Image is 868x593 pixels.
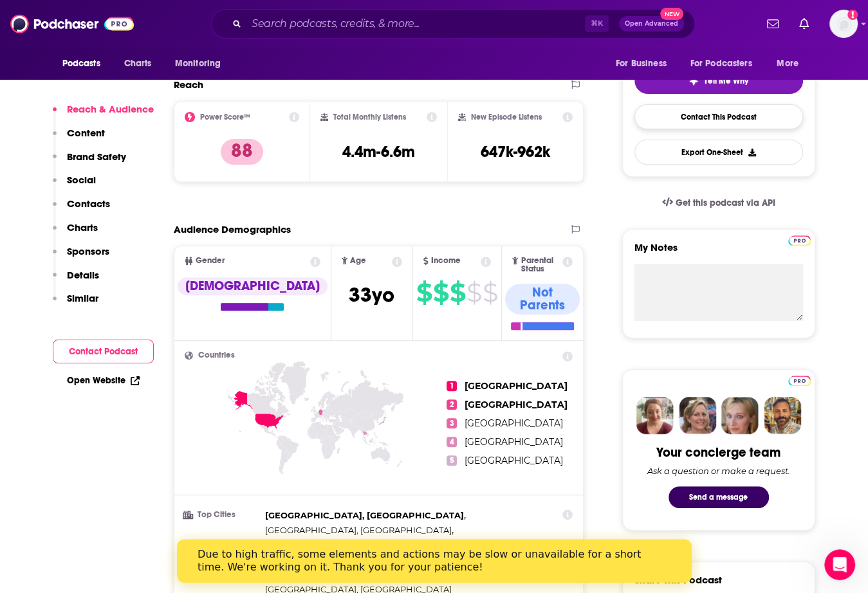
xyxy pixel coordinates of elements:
span: $ [466,282,481,303]
span: More [777,55,799,73]
span: Get this podcast via API [675,197,775,208]
button: open menu [166,51,237,76]
span: Logged in as kerlinebatista [829,10,858,38]
a: Contact This Podcast [634,104,803,129]
span: 4 [447,437,457,447]
button: Contact Podcast [53,340,154,363]
button: Content [53,127,105,151]
a: Show notifications dropdown [794,13,814,35]
input: Search podcasts, credits, & more... [246,14,585,34]
button: Contacts [53,197,110,221]
p: Brand Safety [67,151,126,163]
span: , [265,538,409,552]
a: Show notifications dropdown [762,13,784,35]
span: 5 [447,455,457,466]
button: open menu [768,51,815,76]
h3: 647k-962k [481,142,550,161]
span: Podcasts [62,55,100,73]
div: Not Parents [505,284,580,315]
button: open menu [607,51,683,76]
div: Ask a question or make a request. [647,466,790,476]
button: Social [53,174,96,197]
button: Similar [53,292,98,316]
a: Charts [116,51,160,76]
button: open menu [682,51,771,76]
p: Charts [67,221,98,233]
a: Pro website [788,374,811,386]
span: Parental Status [521,257,560,273]
label: My Notes [634,241,803,264]
div: Search podcasts, credits, & more... [211,9,695,39]
span: Gender [196,257,225,265]
span: [GEOGRAPHIC_DATA] [465,399,568,410]
svg: Add a profile image [847,10,858,20]
img: User Profile [829,10,858,38]
span: Monitoring [175,55,221,73]
button: Send a message [669,486,769,508]
button: Export One-Sheet [634,140,803,165]
h2: Reach [174,78,203,91]
span: 2 [447,399,457,410]
p: Content [67,127,105,139]
img: Sydney Profile [636,397,674,434]
p: Similar [67,292,98,304]
img: Barbara Profile [679,397,716,434]
span: $ [450,282,465,303]
button: Details [53,269,99,293]
p: Contacts [67,197,110,210]
span: For Business [616,55,667,73]
span: [GEOGRAPHIC_DATA], [GEOGRAPHIC_DATA] [265,525,452,535]
iframe: Intercom live chat [824,549,855,580]
button: open menu [53,51,117,76]
span: Open Advanced [625,21,678,27]
p: 88 [221,139,263,165]
span: Charts [124,55,152,73]
span: $ [433,282,448,303]
button: Charts [53,221,98,245]
img: Jules Profile [721,397,759,434]
p: Details [67,269,99,281]
span: , [265,523,454,538]
img: Podchaser - Follow, Share and Rate Podcasts [10,12,134,36]
p: Social [67,174,96,186]
span: Income [431,257,461,265]
span: New [660,8,683,20]
span: Tell Me Why [704,76,748,86]
img: tell me why sparkle [688,76,699,86]
h3: 4.4m-6.6m [342,142,414,161]
span: For Podcasters [690,55,752,73]
h2: New Episode Listens [471,113,542,122]
span: [GEOGRAPHIC_DATA] [465,417,563,429]
h2: Total Monthly Listens [333,113,406,122]
img: Podchaser Pro [788,376,811,386]
button: Show profile menu [829,10,858,38]
iframe: Intercom live chat banner [177,539,692,583]
a: Pro website [788,233,811,246]
h2: Audience Demographics [174,223,291,235]
button: Reach & Audience [53,103,154,127]
button: Sponsors [53,245,109,269]
div: Your concierge team [656,444,780,461]
p: Reach & Audience [67,103,154,115]
span: Countries [198,351,235,360]
span: [GEOGRAPHIC_DATA], [GEOGRAPHIC_DATA] [265,510,464,520]
span: 3 [447,418,457,428]
img: Jon Profile [764,397,801,434]
span: $ [416,282,432,303]
span: 33 yo [349,282,394,307]
span: ⌘ K [585,15,609,32]
a: Open Website [67,375,140,386]
h2: Power Score™ [200,113,250,122]
span: [GEOGRAPHIC_DATA] [465,380,568,392]
p: Sponsors [67,245,109,257]
a: Get this podcast via API [652,187,786,219]
span: 1 [447,381,457,391]
button: Open AdvancedNew [619,16,684,32]
span: [GEOGRAPHIC_DATA] [465,436,563,448]
span: Age [350,257,366,265]
div: [DEMOGRAPHIC_DATA] [178,277,328,295]
button: tell me why sparkleTell Me Why [634,67,803,94]
img: Podchaser Pro [788,235,811,246]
